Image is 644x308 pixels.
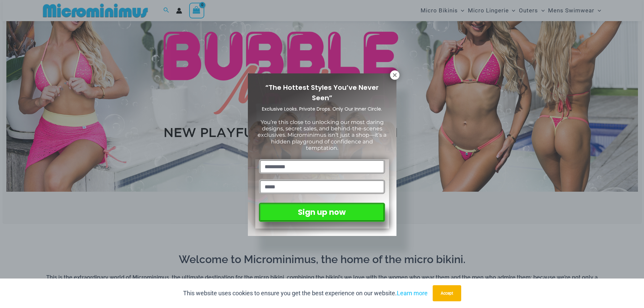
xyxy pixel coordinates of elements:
[258,119,386,151] span: You’re this close to unlocking our most daring designs, secret sales, and behind-the-scenes exclu...
[259,203,385,222] button: Sign up now
[397,290,428,297] a: Learn more
[433,285,461,301] button: Accept
[390,70,399,80] button: Close
[262,106,382,112] span: Exclusive Looks. Private Drops. Only Our Inner Circle.
[265,83,379,103] span: “The Hottest Styles You’ve Never Seen”
[183,288,428,298] p: This website uses cookies to ensure you get the best experience on our website.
